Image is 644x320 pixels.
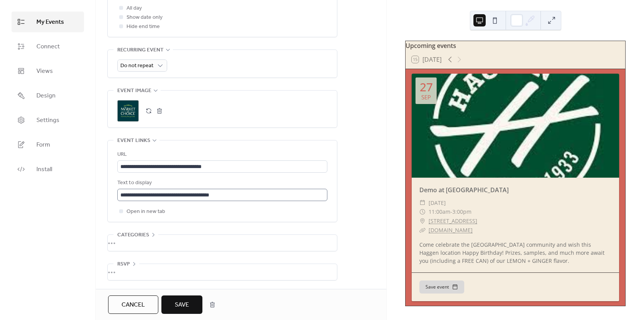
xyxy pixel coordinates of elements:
[117,136,150,145] span: Event links
[127,207,165,216] span: Open in new tab
[429,207,450,216] span: 11:00am
[11,134,84,155] a: Form
[429,216,477,226] a: [STREET_ADDRESS]
[419,226,426,235] div: ​
[36,116,59,125] span: Settings
[117,231,149,240] span: Categories
[419,280,464,294] button: Save event
[11,36,84,57] a: Connect
[36,140,50,150] span: Form
[117,100,139,122] div: ;
[161,295,202,314] button: Save
[11,12,84,32] a: My Events
[412,241,619,265] div: Come celebrate the [GEOGRAPHIC_DATA] community and wish this Haggen location Happy Birthday! Priz...
[11,159,84,180] a: Install
[36,165,52,174] span: Install
[421,94,431,100] div: Sep
[11,85,84,106] a: Design
[36,67,53,76] span: Views
[11,110,84,130] a: Settings
[406,41,625,50] div: Upcoming events
[36,18,64,27] span: My Events
[419,216,426,226] div: ​
[420,81,433,93] div: 27
[117,150,326,159] div: URL
[127,13,163,22] span: Show date only
[450,207,452,216] span: -
[36,42,60,51] span: Connect
[117,178,326,188] div: Text to display
[117,46,164,55] span: Recurring event
[108,235,337,251] div: •••
[108,264,337,280] div: •••
[127,4,142,13] span: All day
[419,207,426,216] div: ​
[36,91,56,101] span: Design
[122,300,145,310] span: Cancel
[108,295,158,314] button: Cancel
[175,300,189,310] span: Save
[11,61,84,81] a: Views
[429,226,473,234] a: [DOMAIN_NAME]
[419,186,509,194] a: Demo at [GEOGRAPHIC_DATA]
[120,61,153,71] span: Do not repeat
[452,207,472,216] span: 3:00pm
[117,86,151,96] span: Event image
[419,198,426,208] div: ​
[127,22,160,31] span: Hide end time
[429,198,446,208] span: [DATE]
[117,260,130,269] span: RSVP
